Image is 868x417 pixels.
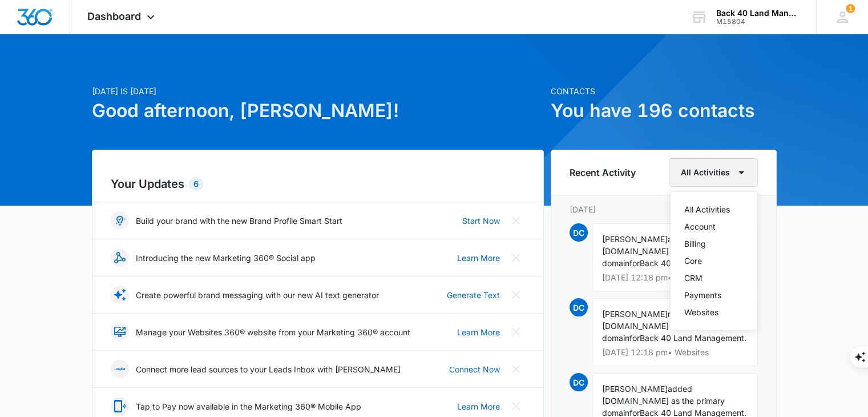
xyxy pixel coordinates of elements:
[551,97,777,125] h1: You have 196 contacts
[846,4,855,13] span: 1
[570,223,588,242] span: DC
[602,234,668,244] span: [PERSON_NAME]
[462,215,500,227] a: Start Now
[92,97,544,125] h1: Good afternoon, [PERSON_NAME]!
[570,203,758,215] p: [DATE]
[92,85,544,97] p: [DATE] is [DATE]
[570,373,588,391] span: DC
[507,360,525,378] button: Close
[684,206,730,214] div: All Activities
[671,201,757,218] button: All Activities
[671,287,757,304] button: Payments
[684,240,730,248] div: Billing
[629,333,640,343] span: for
[671,235,757,252] button: Billing
[457,326,500,338] a: Learn More
[684,308,730,316] div: Websites
[457,400,500,412] a: Learn More
[640,333,746,343] span: Back 40 Land Management.
[602,309,725,343] span: removed [DOMAIN_NAME] as the primary domain
[602,274,748,282] p: [DATE] 12:18 pm • Websites
[449,363,500,375] a: Connect Now
[684,257,730,265] div: Core
[602,348,748,356] p: [DATE] 12:18 pm • Websites
[447,289,500,301] a: Generate Text
[507,211,525,230] button: Close
[136,252,316,264] p: Introducing the new Marketing 360® Social app
[551,85,777,97] p: Contacts
[716,18,800,26] div: account id
[570,298,588,316] span: DC
[136,215,342,227] p: Build your brand with the new Brand Profile Smart Start
[684,223,730,231] div: Account
[189,177,203,191] div: 6
[602,309,668,319] span: [PERSON_NAME]
[669,158,758,187] button: All Activities
[507,323,525,341] button: Close
[87,10,141,22] span: Dashboard
[640,258,746,268] span: Back 40 Land Management.
[136,326,410,338] p: Manage your Websites 360® website from your Marketing 360® account
[111,175,525,193] h2: Your Updates
[671,270,757,287] button: CRM
[602,384,668,394] span: [PERSON_NAME]
[570,166,636,179] h6: Recent Activity
[671,218,757,235] button: Account
[846,4,855,13] div: notifications count
[507,286,525,304] button: Close
[507,248,525,267] button: Close
[629,258,640,268] span: for
[671,304,757,321] button: Websites
[457,252,500,264] a: Learn More
[684,291,730,299] div: Payments
[507,397,525,415] button: Close
[136,363,401,375] p: Connect more lead sources to your Leads Inbox with [PERSON_NAME]
[136,289,379,301] p: Create powerful brand messaging with our new AI text generator
[716,9,800,18] div: account name
[136,400,361,412] p: Tap to Pay now available in the Marketing 360® Mobile App
[684,274,730,282] div: CRM
[671,252,757,270] button: Core
[602,234,725,268] span: added [DOMAIN_NAME] as the primary domain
